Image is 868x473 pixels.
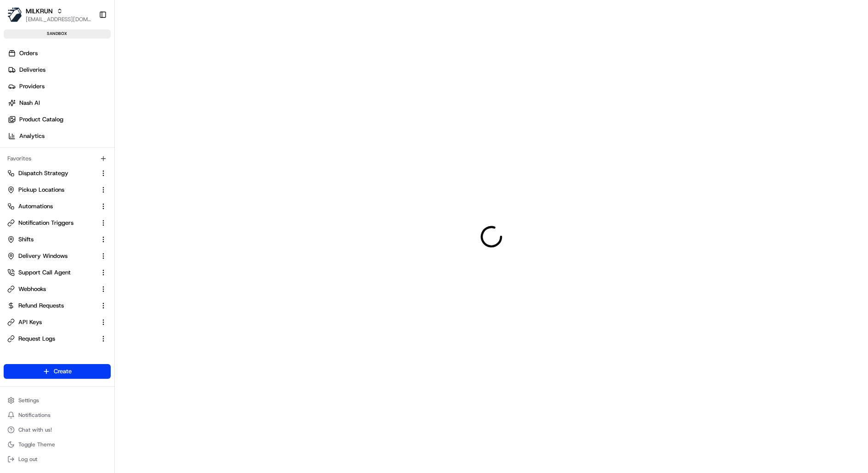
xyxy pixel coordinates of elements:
span: Deliveries [19,66,45,74]
button: Chat with us! [4,423,111,436]
span: Notifications [18,411,51,419]
button: API Keys [4,315,111,330]
span: Log out [18,456,37,463]
span: Request Logs [18,335,55,343]
span: Toggle Theme [18,441,55,448]
a: Analytics [4,129,114,143]
a: Nash AI [4,96,114,110]
span: API Keys [18,318,42,326]
button: Automations [4,199,111,214]
a: Pickup Locations [7,186,96,194]
button: Pickup Locations [4,182,111,197]
a: Refund Requests [7,302,96,310]
a: Orders [4,46,114,61]
button: Webhooks [4,282,111,296]
span: Support Call Agent [18,268,71,277]
span: Pickup Locations [18,186,64,194]
span: Nash AI [19,99,40,107]
span: Analytics [19,132,45,140]
span: Webhooks [18,285,46,293]
a: Notification Triggers [7,219,96,227]
button: [EMAIL_ADDRESS][DOMAIN_NAME] [26,16,91,23]
button: Notification Triggers [4,216,111,230]
button: Request Logs [4,331,111,346]
a: Product Catalog [4,112,114,127]
span: Settings [18,397,39,404]
button: Support Call Agent [4,265,111,280]
span: Chat with us! [18,426,52,433]
span: Delivery Windows [18,252,68,260]
a: Support Call Agent [7,268,96,277]
a: Providers [4,79,114,94]
a: Deliveries [4,63,114,77]
a: Delivery Windows [7,252,96,260]
button: Delivery Windows [4,249,111,263]
span: Shifts [18,235,34,244]
button: Refund Requests [4,298,111,313]
span: Orders [19,49,38,57]
button: Dispatch Strategy [4,166,111,181]
a: Request Logs [7,335,96,343]
a: Webhooks [7,285,96,293]
span: Refund Requests [18,302,64,310]
span: Automations [18,202,53,211]
span: Notification Triggers [18,219,73,227]
a: Dispatch Strategy [7,169,96,177]
div: Favorites [4,151,111,166]
img: MILKRUN [7,7,22,22]
button: MILKRUN [26,6,53,16]
button: Toggle Theme [4,438,111,451]
button: Shifts [4,232,111,247]
button: Log out [4,453,111,466]
button: MILKRUNMILKRUN[EMAIL_ADDRESS][DOMAIN_NAME] [4,4,95,26]
span: Create [54,367,72,376]
a: Automations [7,202,96,211]
a: API Keys [7,318,96,326]
button: Notifications [4,409,111,422]
a: Shifts [7,235,96,244]
span: Providers [19,82,45,91]
button: Settings [4,394,111,407]
span: Dispatch Strategy [18,169,68,177]
button: Create [4,364,111,379]
span: Product Catalog [19,115,63,124]
div: sandbox [4,29,111,39]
